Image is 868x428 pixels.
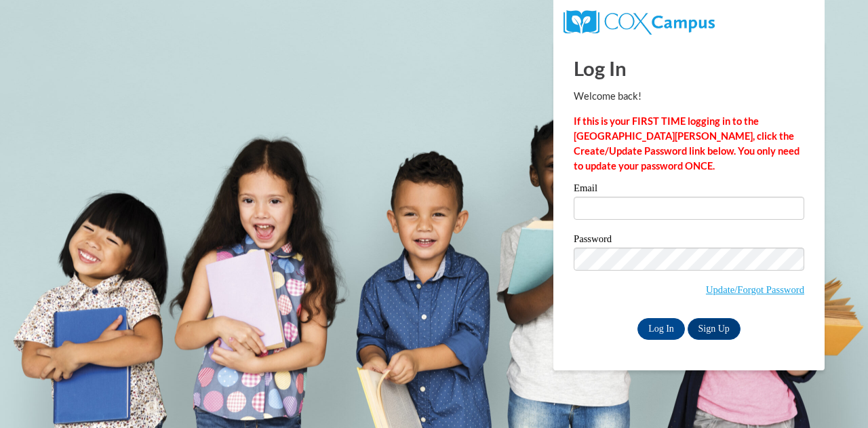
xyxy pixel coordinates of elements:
p: Welcome back! [574,89,804,104]
h1: Log In [574,54,804,82]
label: Password [574,234,804,248]
a: Update/Forgot Password [706,284,804,295]
strong: If this is your FIRST TIME logging in to the [GEOGRAPHIC_DATA][PERSON_NAME], click the Create/Upd... [574,115,800,172]
a: COX Campus [564,16,715,27]
label: Email [574,183,804,197]
input: Log In [637,318,685,340]
img: COX Campus [564,10,715,35]
a: Sign Up [688,318,741,340]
